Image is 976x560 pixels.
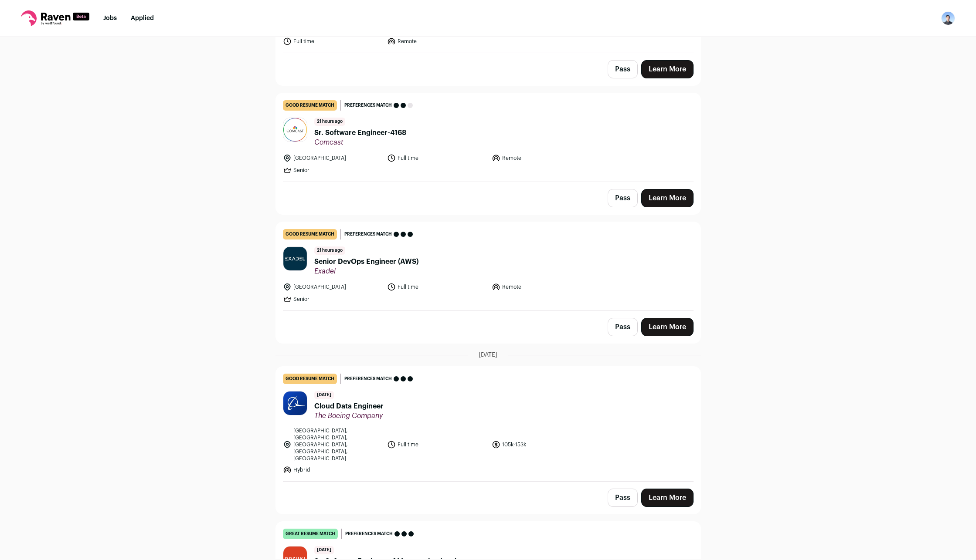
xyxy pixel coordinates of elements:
span: [DATE] [314,546,334,554]
button: Pass [608,489,638,507]
a: Learn More [641,318,694,336]
button: Pass [608,60,638,78]
div: good resume match [283,374,337,384]
span: [DATE] [479,351,497,359]
li: Hybrid [283,466,382,474]
div: good resume match [283,229,337,240]
span: The Boeing Company [314,412,384,420]
img: 05fe116c8155f646277f3b35f36c6b37db21af6d72b5a65ae4a70d4fa86cf7c6.jpg [283,391,307,415]
span: Preferences match [345,530,393,538]
img: 622fccc1688f93b4f630a449cb94427a83e6a7b20bdf99d0cd2e590872cd73db.jpg [283,247,307,270]
div: great resume match [283,529,338,539]
li: Remote [492,154,591,162]
li: 105k-153k [492,427,591,462]
a: good resume match Preferences match 21 hours ago Senior DevOps Engineer (AWS) Exadel [GEOGRAPHIC_... [276,222,701,310]
li: Senior [283,166,382,175]
img: 10600165-medium_jpg [941,11,955,25]
span: 21 hours ago [314,246,345,255]
li: Full time [283,37,382,46]
span: Preferences match [344,230,392,239]
span: Preferences match [344,101,392,110]
span: Sr. Software Engineer-4168 [314,128,406,138]
img: 2b6aeab970b3189099869cc1ddbd97e67b7c05e38648a67bb7757ac982c53954.jpg [283,118,307,142]
a: good resume match Preferences match [DATE] Cloud Data Engineer The Boeing Company [GEOGRAPHIC_DAT... [276,367,701,481]
span: [DATE] [314,391,334,399]
button: Pass [608,189,638,207]
a: Applied [131,15,154,21]
span: Cloud Data Engineer [314,401,384,412]
a: Jobs [103,15,117,21]
a: Learn More [641,189,694,207]
a: Learn More [641,60,694,78]
li: [GEOGRAPHIC_DATA], [GEOGRAPHIC_DATA], [GEOGRAPHIC_DATA], [GEOGRAPHIC_DATA], [GEOGRAPHIC_DATA] [283,427,382,462]
li: Remote [387,37,486,46]
li: [GEOGRAPHIC_DATA] [283,283,382,291]
span: Comcast [314,138,406,147]
li: Full time [387,154,486,162]
span: Preferences match [344,374,392,383]
li: Senior [283,295,382,304]
div: good resume match [283,100,337,111]
span: Senior DevOps Engineer (AWS) [314,256,418,267]
span: Exadel [314,267,418,276]
button: Pass [608,318,638,336]
li: Full time [387,427,486,462]
li: Remote [492,283,591,291]
a: Learn More [641,489,694,507]
a: good resume match Preferences match 21 hours ago Sr. Software Engineer-4168 Comcast [GEOGRAPHIC_D... [276,93,701,182]
button: Open dropdown [941,11,955,25]
li: Full time [387,283,486,291]
li: [GEOGRAPHIC_DATA] [283,154,382,162]
span: 21 hours ago [314,118,345,126]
